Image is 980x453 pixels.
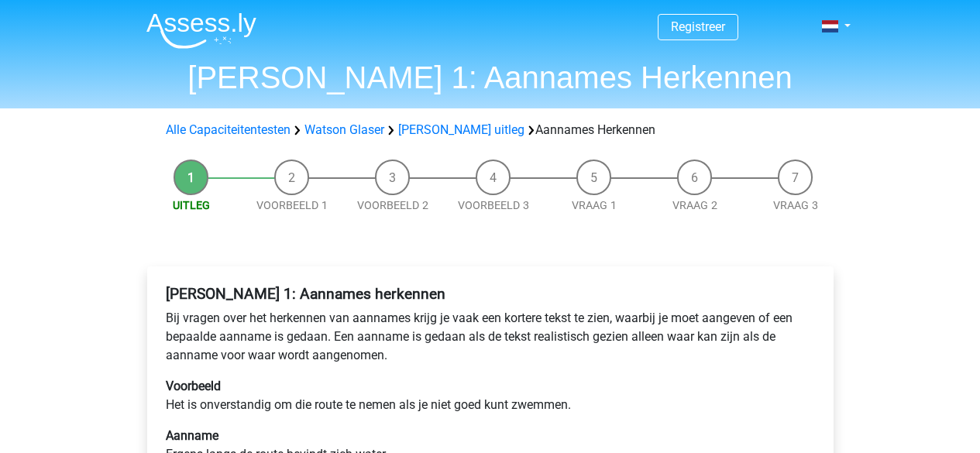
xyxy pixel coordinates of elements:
[166,122,291,137] a: Alle Capaciteitentesten
[357,199,428,211] a: Voorbeeld 2
[304,122,384,137] a: Watson Glaser
[166,377,815,414] p: Het is onverstandig om die route te nemen als je niet goed kunt zwemmen.
[166,309,815,365] p: Bij vragen over het herkennen van aannames krijg je vaak een kortere tekst te zien, waarbij je mo...
[671,19,725,34] a: Registreer
[166,428,218,443] b: Aanname
[256,199,328,211] a: Voorbeeld 1
[773,199,818,211] a: Vraag 3
[672,199,717,211] a: Vraag 2
[398,122,524,137] a: [PERSON_NAME] uitleg
[572,199,617,211] a: Vraag 1
[146,12,256,49] img: Assessly
[134,59,847,96] h1: [PERSON_NAME] 1: Aannames Herkennen
[173,199,210,211] a: Uitleg
[160,121,821,139] div: Aannames Herkennen
[166,285,445,303] b: [PERSON_NAME] 1: Aannames herkennen
[458,199,529,211] a: Voorbeeld 3
[166,379,221,393] b: Voorbeeld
